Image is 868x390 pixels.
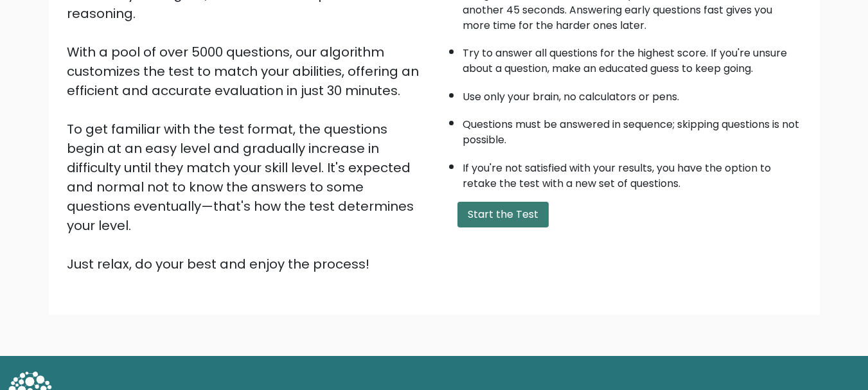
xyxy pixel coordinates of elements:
button: Start the Test [457,202,549,227]
li: If you're not satisfied with your results, you have the option to retake the test with a new set ... [463,154,802,191]
li: Try to answer all questions for the highest score. If you're unsure about a question, make an edu... [463,39,802,76]
li: Use only your brain, no calculators or pens. [463,83,802,105]
li: Questions must be answered in sequence; skipping questions is not possible. [463,111,802,148]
